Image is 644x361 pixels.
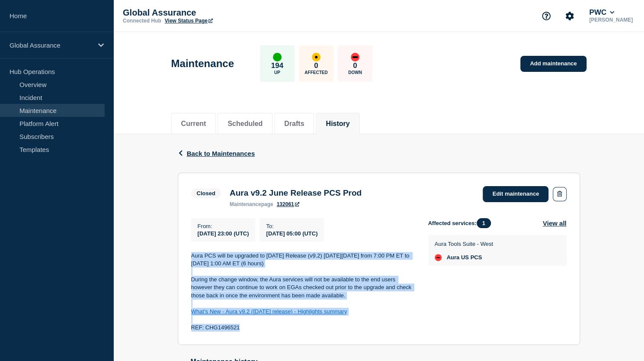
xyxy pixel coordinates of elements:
a: Add maintenance [520,56,586,72]
p: Global Assurance [10,42,93,49]
span: [DATE] 05:00 (UTC) [266,230,317,237]
p: Down [348,70,362,75]
span: maintenance [230,201,261,207]
p: page [230,201,273,207]
button: PWC [587,8,616,17]
a: View Status Page [165,18,213,24]
span: [DATE] 23:00 (UTC) [198,230,249,237]
span: Closed [191,188,221,198]
p: Up [274,70,280,75]
p: REF: CHG1496521 [191,324,414,332]
a: What’s New - Aura v9.2 ([DATE] release) - Highlights summary [191,308,347,315]
p: 0 [353,61,357,70]
p: To : [266,223,317,229]
button: History [326,120,349,128]
p: From : [198,223,249,229]
div: down [351,53,359,61]
button: Support [537,7,555,25]
button: Current [181,120,206,128]
button: Scheduled [227,120,263,128]
p: Global Assurance [123,8,296,18]
div: up [273,53,282,61]
span: Affected services: [428,218,495,228]
p: Aura Tools Suite - West [435,241,493,247]
div: affected [312,53,320,61]
span: Back to Maintenances [187,150,255,157]
h1: Maintenance [171,58,234,70]
p: Aura PCS will be upgraded to [DATE] Release (v9.2) [DATE][DATE] from 7:00 PM ET to [DATE] 1:00 AM... [191,252,414,268]
button: Account settings [561,7,579,25]
div: down [435,254,442,261]
a: 132061 [277,201,299,207]
p: [PERSON_NAME] [587,17,634,23]
p: 0 [314,61,318,70]
span: Aura US PCS [447,254,482,261]
button: Drafts [284,120,304,128]
p: Affected [304,70,327,75]
button: View all [543,218,567,228]
h3: Aura v9.2 June Release PCS Prod [230,188,362,198]
button: Back to Maintenances [178,150,255,157]
a: Edit maintenance [483,186,548,202]
p: During the change window, the Aura services will not be available to the end users however they c... [191,276,414,300]
p: Connected Hub [123,18,161,24]
span: 1 [477,218,491,228]
p: 194 [271,61,283,70]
